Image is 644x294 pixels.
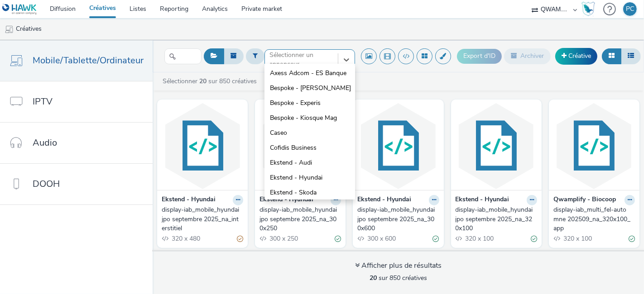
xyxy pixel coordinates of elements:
a: Créative [555,48,597,64]
div: Valide [335,234,341,243]
span: Mobile/Tablette/Ordinateur [33,54,144,67]
a: display-iab_multi_fel-automne 202509_na_320x100_app [553,205,635,233]
span: 300 x 600 [366,234,396,243]
strong: 20 [199,77,207,85]
strong: Ekstend - Hyundai [162,195,216,205]
a: display-iab_mobile_hyundai jpo septembre 2025_na_300x250 [260,205,341,233]
span: 320 x 100 [562,234,592,243]
strong: Ekstend - Hyundai [357,195,411,205]
a: Sélectionner sur 850 créatives [162,77,260,85]
div: Sélectionner un annonceur... [269,51,333,69]
div: Valide [531,234,537,243]
img: undefined Logo [2,4,37,15]
span: sur 850 créatives [370,274,427,282]
img: mobile [5,25,14,34]
button: Export d'ID [457,49,502,63]
div: display-iab_mobile_hyundai jpo septembre 2025_na_300x600 [357,205,435,233]
button: Liste [621,48,641,64]
span: Audio [33,136,57,149]
div: display-iab_multi_fel-automne 202509_na_320x100_app [553,205,631,233]
img: display-iab_multi_fel-automne 202509_na_320x100_app visual [551,102,637,190]
span: 320 x 480 [171,234,200,243]
a: display-iab_mobile_hyundai jpo septembre 2025_na_300x600 [357,205,439,233]
div: Partiellement valide [237,234,243,243]
img: display-iab_mobile_hyundai jpo septembre 2025_na_320x100 visual [453,102,539,190]
img: display-iab_mobile_hyundai jpo septembre 2025_na_300x250 visual [257,102,343,190]
span: Cofidis Business [270,143,317,152]
span: Axess Adcom - ES Banque [270,69,346,78]
strong: Ekstend - Hyundai [260,195,313,205]
div: display-iab_mobile_hyundai jpo septembre 2025_na_300x250 [260,205,337,233]
img: display-iab_mobile_hyundai jpo septembre 2025_na_300x600 visual [355,102,441,190]
img: Hawk Academy [582,2,595,16]
span: IPTV [33,95,53,108]
div: PC [626,2,634,16]
span: Caseo [270,128,287,138]
span: DOOH [33,177,60,190]
div: Valide [433,234,439,243]
strong: Qwamplify - Biocoop [553,195,616,205]
a: display-iab_mobile_hyundai jpo septembre 2025_na_interstitiel [162,205,243,233]
span: Ekstend - Hyundai [270,173,322,182]
a: Hawk Academy [582,2,599,16]
img: display-iab_mobile_hyundai jpo septembre 2025_na_interstitiel visual [159,102,245,190]
span: Ekstend - Skoda [270,188,317,197]
span: Bespoke - [PERSON_NAME] [270,84,351,93]
span: Bespoke - Kiosque Mag [270,114,337,123]
div: Valide [629,234,635,243]
div: display-iab_mobile_hyundai jpo septembre 2025_na_interstitiel [162,205,240,233]
span: Bespoke - Experis [270,99,321,108]
div: display-iab_mobile_hyundai jpo septembre 2025_na_320x100 [456,205,533,233]
span: Ekstend - Audi [270,158,312,167]
span: 320 x 100 [465,234,494,243]
input: Rechercher... [164,48,202,64]
button: Archiver [504,48,551,64]
button: Grille [602,48,621,64]
div: Afficher plus de résultats [355,261,442,271]
span: 300 x 250 [269,234,298,243]
a: display-iab_mobile_hyundai jpo septembre 2025_na_320x100 [456,205,537,233]
strong: 20 [370,274,377,282]
strong: Ekstend - Hyundai [456,195,509,205]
